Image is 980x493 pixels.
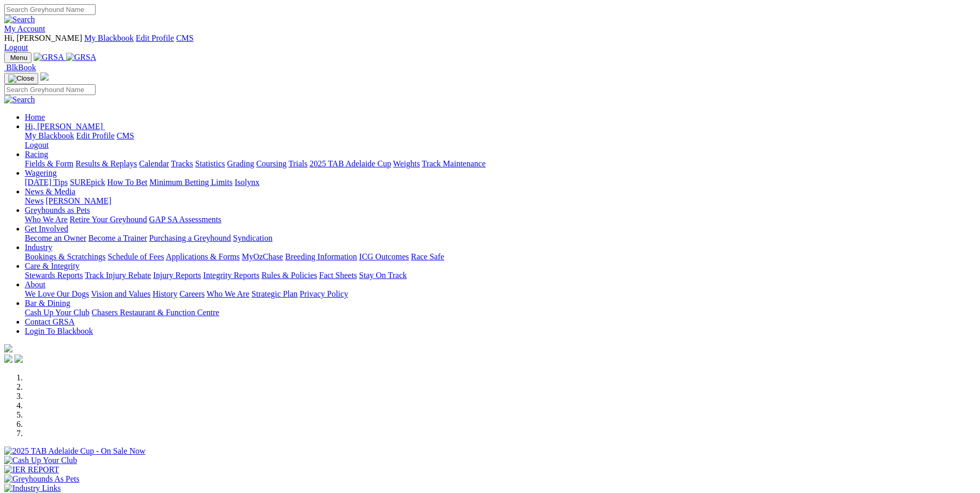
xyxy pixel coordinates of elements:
a: BlkBook [4,63,36,72]
a: Injury Reports [153,271,201,280]
div: Care & Integrity [25,271,976,280]
a: Retire Your Greyhound [70,215,147,224]
img: twitter.svg [14,355,23,363]
a: Weights [393,159,420,168]
a: Logout [25,141,49,149]
div: Racing [25,159,976,168]
button: Toggle navigation [4,73,38,84]
a: Careers [179,289,205,298]
a: About [25,280,45,289]
span: Hi, [PERSON_NAME] [25,122,103,131]
a: Racing [25,150,48,159]
input: Search [4,84,96,95]
div: About [25,289,976,299]
a: Chasers Restaurant & Function Centre [91,308,219,317]
a: Strategic Plan [252,289,298,298]
a: [PERSON_NAME] [45,196,111,205]
a: Who We Are [25,215,68,224]
span: Hi, [PERSON_NAME] [4,34,82,42]
a: History [152,289,177,298]
img: Industry Links [4,484,61,493]
div: Greyhounds as Pets [25,215,976,224]
a: GAP SA Assessments [149,215,222,224]
a: Become a Trainer [88,234,147,242]
a: My Account [4,24,45,33]
a: Coursing [256,159,287,168]
a: [DATE] Tips [25,178,68,187]
a: Schedule of Fees [107,252,164,261]
a: 2025 TAB Adelaide Cup [309,159,391,168]
img: facebook.svg [4,355,12,363]
img: 2025 TAB Adelaide Cup - On Sale Now [4,446,146,456]
a: Logout [4,43,28,52]
a: CMS [117,131,134,140]
a: Trials [288,159,307,168]
a: News [25,196,43,205]
a: News & Media [25,187,75,196]
a: Fields & Form [25,159,73,168]
a: Results & Replays [75,159,137,168]
img: Greyhounds As Pets [4,474,80,484]
a: Bookings & Scratchings [25,252,105,261]
div: News & Media [25,196,976,206]
span: BlkBook [6,63,36,72]
div: Get Involved [25,234,976,243]
a: Industry [25,243,52,252]
a: Track Maintenance [422,159,486,168]
a: Calendar [139,159,169,168]
a: SUREpick [70,178,105,187]
a: We Love Our Dogs [25,289,89,298]
a: Greyhounds as Pets [25,206,90,214]
div: Hi, [PERSON_NAME] [25,131,976,150]
img: logo-grsa-white.png [4,344,12,352]
a: Login To Blackbook [25,327,93,335]
a: Edit Profile [136,34,174,42]
a: Race Safe [411,252,444,261]
a: Contact GRSA [25,317,74,326]
div: Bar & Dining [25,308,976,317]
img: Cash Up Your Club [4,456,77,465]
a: Breeding Information [285,252,357,261]
a: Stay On Track [359,271,407,280]
a: Integrity Reports [203,271,259,280]
a: Grading [227,159,254,168]
a: Minimum Betting Limits [149,178,232,187]
a: Stewards Reports [25,271,83,280]
span: Menu [10,54,27,61]
a: Hi, [PERSON_NAME] [25,122,105,131]
div: Wagering [25,178,976,187]
a: Bar & Dining [25,299,70,307]
img: Close [8,74,34,83]
a: Vision and Values [91,289,150,298]
a: Purchasing a Greyhound [149,234,231,242]
a: CMS [176,34,194,42]
div: My Account [4,34,976,52]
a: Privacy Policy [300,289,348,298]
a: Isolynx [235,178,259,187]
img: IER REPORT [4,465,59,474]
a: Statistics [195,159,225,168]
a: Applications & Forms [166,252,240,261]
a: Get Involved [25,224,68,233]
div: Industry [25,252,976,261]
a: MyOzChase [242,252,283,261]
a: ICG Outcomes [359,252,409,261]
a: My Blackbook [25,131,74,140]
a: Wagering [25,168,57,177]
a: Fact Sheets [319,271,357,280]
a: Rules & Policies [261,271,317,280]
a: Home [25,113,45,121]
a: Track Injury Rebate [85,271,151,280]
button: Toggle navigation [4,52,32,63]
a: Become an Owner [25,234,86,242]
img: GRSA [34,53,64,62]
input: Search [4,4,96,15]
a: Tracks [171,159,193,168]
a: Care & Integrity [25,261,80,270]
img: logo-grsa-white.png [40,72,49,81]
a: Cash Up Your Club [25,308,89,317]
img: Search [4,15,35,24]
img: GRSA [66,53,97,62]
a: Syndication [233,234,272,242]
a: How To Bet [107,178,148,187]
